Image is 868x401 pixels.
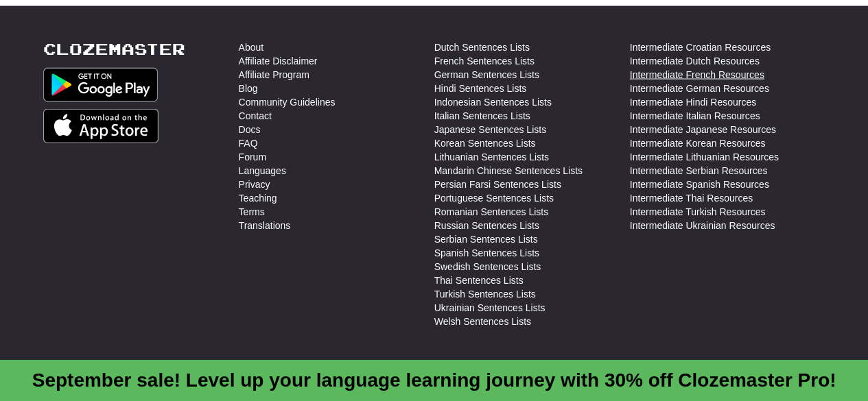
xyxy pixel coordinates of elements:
a: Privacy [239,178,270,191]
a: September sale! Level up your language learning journey with 30% off Clozemaster Pro! [32,369,836,391]
a: Intermediate Dutch Resources [630,54,760,68]
a: Intermediate German Resources [630,82,769,95]
a: Russian Sentences Lists [434,219,539,232]
a: Teaching [239,191,277,205]
a: Translations [239,219,291,232]
a: Mandarin Chinese Sentences Lists [434,164,583,178]
a: Contact [239,109,272,123]
a: Indonesian Sentences Lists [434,95,552,109]
a: Languages [239,164,286,178]
a: About [239,40,264,54]
a: Affiliate Program [239,68,309,82]
a: Docs [239,123,261,136]
a: Intermediate Ukrainian Resources [630,219,775,232]
a: Welsh Sentences Lists [434,315,531,328]
a: Intermediate Italian Resources [630,109,760,123]
a: Turkish Sentences Lists [434,287,536,301]
a: Hindi Sentences Lists [434,82,527,95]
a: Affiliate Disclaimer [239,54,318,68]
a: Ukrainian Sentences Lists [434,301,546,315]
a: Spanish Sentences Lists [434,246,539,260]
a: Korean Sentences Lists [434,136,536,150]
a: Serbian Sentences Lists [434,232,538,246]
a: Forum [239,150,266,164]
a: Intermediate Korean Resources [630,136,766,150]
a: Intermediate French Resources [630,68,764,82]
a: Japanese Sentences Lists [434,123,546,136]
a: Romanian Sentences Lists [434,205,549,219]
a: Swedish Sentences Lists [434,260,541,274]
a: FAQ [239,136,258,150]
a: Persian Farsi Sentences Lists [434,178,561,191]
a: Lithuanian Sentences Lists [434,150,549,164]
a: Intermediate Thai Resources [630,191,753,205]
a: Intermediate Turkish Resources [630,205,766,219]
img: Get it on App Store [43,109,159,143]
a: Dutch Sentences Lists [434,40,530,54]
a: Intermediate Japanese Resources [630,123,776,136]
a: Italian Sentences Lists [434,109,530,123]
img: Get it on Google Play [43,68,159,102]
a: Blog [239,82,258,95]
a: Intermediate Hindi Resources [630,95,756,109]
a: Clozemaster [43,40,185,58]
a: Intermediate Croatian Resources [630,40,771,54]
a: German Sentences Lists [434,68,539,82]
a: Thai Sentences Lists [434,274,524,287]
a: Community Guidelines [239,95,336,109]
a: Terms [239,205,265,219]
a: Intermediate Lithuanian Resources [630,150,779,164]
a: Intermediate Spanish Resources [630,178,769,191]
a: Intermediate Serbian Resources [630,164,768,178]
a: French Sentences Lists [434,54,535,68]
a: Portuguese Sentences Lists [434,191,554,205]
